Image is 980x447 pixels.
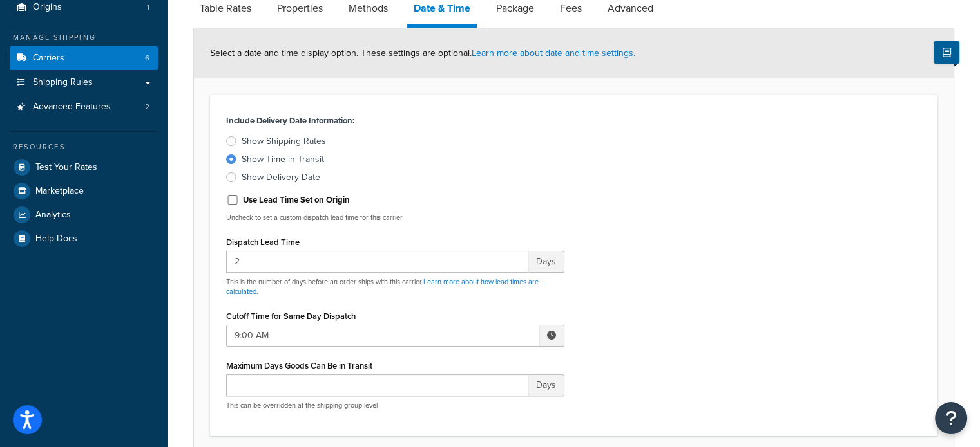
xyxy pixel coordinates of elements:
[226,361,372,370] label: Maximum Days Goods Can Be in Transit
[226,112,354,130] label: Include Delivery Date Information:
[33,2,62,13] span: Origins
[10,95,158,119] a: Advanced Features2
[33,102,111,113] span: Advanced Features
[10,156,158,179] a: Test Your Rates
[243,194,350,206] label: Use Lead Time Set on Origin
[10,46,158,70] li: Carriers
[528,251,564,273] span: Days
[10,95,158,119] li: Advanced Features
[145,53,149,64] span: 6
[226,237,300,247] label: Dispatch Lead Time
[33,53,64,64] span: Carriers
[10,141,158,152] div: Resources
[35,162,97,173] span: Test Your Rates
[528,374,564,396] span: Days
[226,213,564,223] p: Uncheck to set a custom dispatch lead time for this carrier
[210,46,635,60] span: Select a date and time display option. These settings are optional.
[10,32,158,43] div: Manage Shipping
[10,203,158,226] a: Analytics
[242,135,326,148] div: Show Shipping Rates
[10,46,158,70] a: Carriers6
[226,401,564,410] p: This can be overridden at the shipping group level
[147,2,149,13] span: 1
[35,186,84,197] span: Marketplace
[226,277,539,296] a: Learn more about how lead times are calculated.
[10,227,158,250] a: Help Docs
[33,77,93,88] span: Shipping Rules
[242,171,320,184] div: Show Delivery Date
[242,153,324,166] div: Show Time in Transit
[10,179,158,203] a: Marketplace
[145,102,149,113] span: 2
[226,277,564,297] p: This is the number of days before an order ships with this carrier.
[935,402,967,434] button: Open Resource Center
[10,71,158,95] a: Shipping Rules
[472,46,635,60] a: Learn more about date and time settings.
[934,41,959,64] button: Show Help Docs
[226,311,356,321] label: Cutoff Time for Same Day Dispatch
[35,233,77,244] span: Help Docs
[35,210,71,221] span: Analytics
